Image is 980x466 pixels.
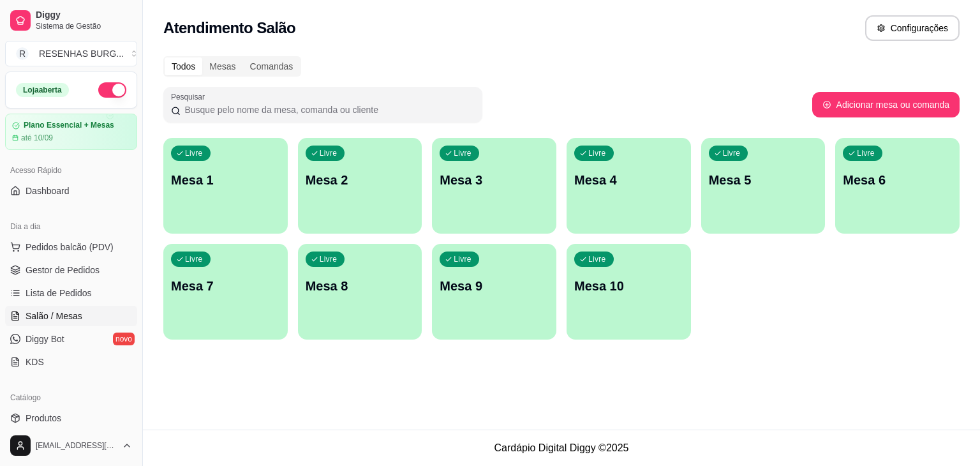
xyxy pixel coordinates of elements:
button: Configurações [865,15,960,41]
p: Livre [588,254,606,264]
div: Mesas [202,57,242,75]
span: Lista de Pedidos [26,287,92,299]
span: Diggy Bot [26,333,64,345]
p: Livre [320,148,338,158]
span: Dashboard [26,184,70,197]
article: Plano Essencial + Mesas [24,121,114,130]
button: LivreMesa 2 [298,138,422,234]
button: LivreMesa 1 [163,138,288,234]
button: LivreMesa 3 [432,138,556,234]
div: Dia a dia [5,216,137,237]
button: Alterar Status [98,82,126,98]
div: Comandas [243,57,301,75]
p: Livre [454,254,471,264]
button: LivreMesa 8 [298,244,422,340]
p: Mesa 5 [709,171,818,189]
button: LivreMesa 4 [567,138,691,234]
p: Mesa 8 [306,277,415,295]
p: Livre [857,148,875,158]
a: Produtos [5,408,137,428]
a: Dashboard [5,181,137,201]
p: Mesa 1 [171,171,280,189]
button: Adicionar mesa ou comanda [812,92,960,117]
p: Mesa 10 [574,277,683,295]
p: Livre [588,148,606,158]
p: Livre [320,254,338,264]
div: RESENHAS BURG ... [39,47,124,60]
p: Livre [185,254,203,264]
button: LivreMesa 5 [701,138,826,234]
button: [EMAIL_ADDRESS][DOMAIN_NAME] [5,430,137,461]
p: Mesa 6 [843,171,952,189]
p: Mesa 3 [440,171,549,189]
p: Livre [185,148,203,158]
span: [EMAIL_ADDRESS][DOMAIN_NAME] [36,440,117,451]
a: Gestor de Pedidos [5,260,137,280]
a: Salão / Mesas [5,306,137,326]
label: Pesquisar [171,91,209,102]
div: Catálogo [5,387,137,408]
span: Sistema de Gestão [36,21,132,31]
span: R [16,47,29,60]
button: LivreMesa 9 [432,244,556,340]
h2: Atendimento Salão [163,18,295,38]
button: Pedidos balcão (PDV) [5,237,137,257]
span: Gestor de Pedidos [26,264,100,276]
article: até 10/09 [21,133,53,143]
p: Mesa 2 [306,171,415,189]
button: LivreMesa 7 [163,244,288,340]
div: Todos [165,57,202,75]
a: KDS [5,352,137,372]
p: Mesa 9 [440,277,549,295]
a: DiggySistema de Gestão [5,5,137,36]
span: KDS [26,356,44,368]
a: Diggy Botnovo [5,329,137,349]
div: Acesso Rápido [5,160,137,181]
p: Livre [723,148,741,158]
button: Select a team [5,41,137,66]
input: Pesquisar [181,103,475,116]
span: Produtos [26,412,61,425]
p: Livre [454,148,471,158]
footer: Cardápio Digital Diggy © 2025 [143,430,980,466]
button: LivreMesa 10 [567,244,691,340]
p: Mesa 7 [171,277,280,295]
span: Diggy [36,10,132,21]
p: Mesa 4 [574,171,683,189]
a: Lista de Pedidos [5,283,137,303]
button: LivreMesa 6 [835,138,960,234]
div: Loja aberta [16,83,69,97]
span: Pedidos balcão (PDV) [26,241,114,253]
span: Salão / Mesas [26,310,82,322]
a: Plano Essencial + Mesasaté 10/09 [5,114,137,150]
